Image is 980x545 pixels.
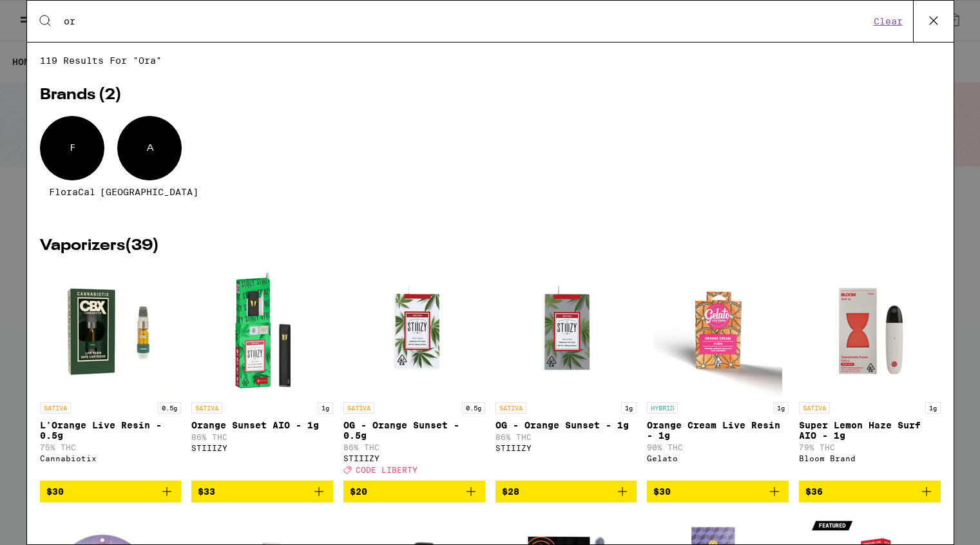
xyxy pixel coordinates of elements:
[799,443,941,452] p: 79% THC
[773,402,789,414] p: 1g
[198,267,327,396] img: STIIIZY - Orange Sunset AIO - 1g
[495,402,526,414] p: SATIVA
[40,402,71,414] p: SATIVA
[40,454,182,463] div: Cannabiotix
[318,402,333,414] p: 1g
[647,267,789,481] a: Open page for Orange Cream Live Resin - 1g from Gelato
[495,444,637,452] div: STIIIZY
[805,267,934,396] img: Bloom Brand - Super Lemon Haze Surf AIO - 1g
[198,486,215,497] span: $33
[191,420,333,430] p: Orange Sunset AIO - 1g
[191,481,333,502] button: Add to bag
[495,481,637,502] button: Add to bag
[799,481,941,502] button: Add to bag
[49,187,95,197] span: FloraCal
[925,402,941,414] p: 1g
[158,402,181,414] p: 0.5g
[40,116,104,180] div: F
[647,454,789,463] div: Gelato
[191,267,333,481] a: Open page for Orange Sunset AIO - 1g from STIIIZY
[495,267,637,481] a: Open page for OG - Orange Sunset - 1g from STIIIZY
[63,15,870,27] input: Search for products & categories
[647,443,789,452] p: 90% THC
[501,267,630,396] img: STIIIZY - OG - Orange Sunset - 1g
[462,402,485,414] p: 0.5g
[647,420,789,441] p: Orange Cream Live Resin - 1g
[40,55,941,66] span: 119 results for "ora"
[46,267,175,396] img: Cannabiotix - L'Orange Live Resin - 0.5g
[621,402,637,414] p: 1g
[40,443,182,452] p: 75% THC
[343,443,485,452] p: 86% THC
[495,420,637,430] p: OG - Orange Sunset - 1g
[647,481,789,502] button: Add to bag
[100,187,198,197] span: [GEOGRAPHIC_DATA]
[117,116,182,180] div: A
[350,267,479,396] img: STIIIZY - OG - Orange Sunset - 0.5g
[805,486,823,497] span: $36
[495,433,637,441] p: 86% THC
[799,267,941,481] a: Open page for Super Lemon Haze Surf AIO - 1g from Bloom Brand
[191,433,333,441] p: 86% THC
[46,486,64,497] span: $30
[799,454,941,463] div: Bloom Brand
[647,402,678,414] p: HYBRID
[653,486,671,497] span: $30
[8,9,93,19] span: Hi. Need any help?
[350,486,367,497] span: $20
[799,420,941,441] p: Super Lemon Haze Surf AIO - 1g
[191,402,222,414] p: SATIVA
[40,420,182,441] p: L'Orange Live Resin - 0.5g
[343,420,485,441] p: OG - Orange Sunset - 0.5g
[40,481,182,502] button: Add to bag
[191,444,333,452] div: STIIIZY
[343,454,485,463] div: STIIIZY
[870,15,907,27] button: Clear
[343,481,485,502] button: Add to bag
[356,466,418,474] span: CODE LIBERTY
[653,267,782,396] img: Gelato - Orange Cream Live Resin - 1g
[799,402,830,414] p: SATIVA
[40,267,182,481] a: Open page for L'Orange Live Resin - 0.5g from Cannabiotix
[502,486,519,497] span: $28
[40,88,941,103] h2: Brands ( 2 )
[343,402,374,414] p: SATIVA
[343,267,485,481] a: Open page for OG - Orange Sunset - 0.5g from STIIIZY
[40,238,941,254] h2: Vaporizers ( 39 )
